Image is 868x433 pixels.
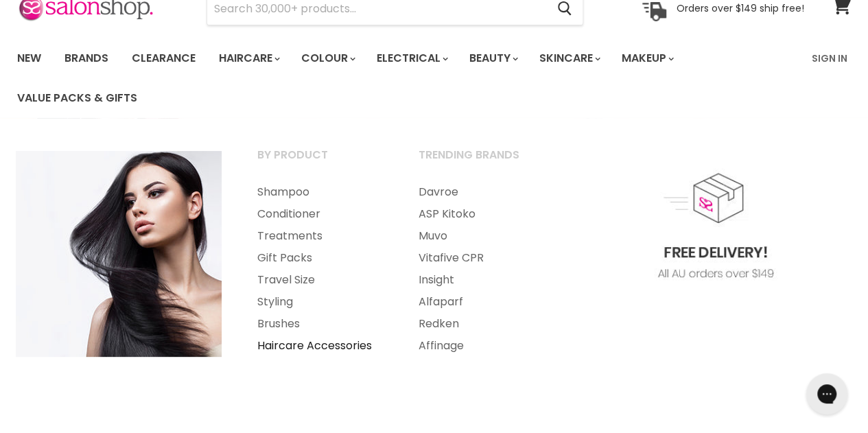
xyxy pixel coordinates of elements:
[804,44,856,73] a: Sign In
[611,44,682,73] a: Makeup
[401,269,560,291] a: Insight
[401,291,560,313] a: Alfaparf
[240,144,399,178] a: By Product
[121,44,206,73] a: Clearance
[240,203,399,225] a: Conditioner
[291,44,364,73] a: Colour
[7,44,51,73] a: New
[54,44,119,73] a: Brands
[401,335,560,357] a: Affinage
[401,181,560,357] ul: Main menu
[240,313,399,335] a: Brushes
[7,38,804,118] ul: Main menu
[366,44,456,73] a: Electrical
[240,269,399,291] a: Travel Size
[240,181,399,357] ul: Main menu
[7,84,148,113] a: Value Packs & Gifts
[459,44,526,73] a: Beauty
[799,368,854,419] iframe: Gorgias live chat messenger
[209,44,288,73] a: Haircare
[529,44,609,73] a: Skincare
[401,225,560,247] a: Muvo
[240,247,399,269] a: Gift Packs
[240,335,399,357] a: Haircare Accessories
[401,247,560,269] a: Vitafive CPR
[240,225,399,247] a: Treatments
[240,291,399,313] a: Styling
[401,144,560,178] a: Trending Brands
[240,181,399,203] a: Shampoo
[401,313,560,335] a: Redken
[677,2,804,14] p: Orders over $149 ship free!
[401,203,560,225] a: ASP Kitoko
[401,181,560,203] a: Davroe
